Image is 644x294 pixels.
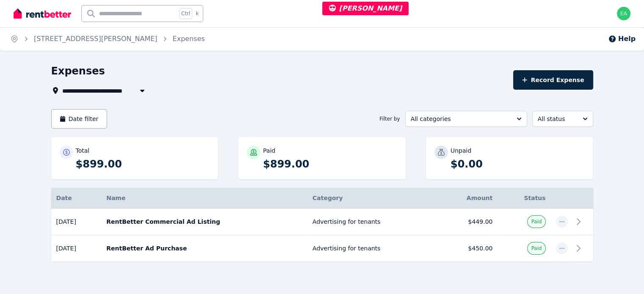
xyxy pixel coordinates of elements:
[76,157,210,171] p: $899.00
[179,8,192,19] span: Ctrl
[608,34,636,44] button: Help
[451,157,585,171] p: $0.00
[173,35,205,43] a: Expenses
[51,64,105,78] h1: Expenses
[532,111,593,127] button: All status
[437,188,498,209] th: Amount
[307,209,437,235] td: Advertising for tenants
[307,235,437,262] td: Advertising for tenants
[51,188,102,209] th: Date
[51,235,102,262] td: [DATE]
[531,245,542,252] span: Paid
[307,188,437,209] th: Category
[531,218,542,225] span: Paid
[329,4,402,12] span: [PERSON_NAME]
[196,10,199,17] span: k
[76,146,90,155] p: Total
[405,111,527,127] button: All categories
[437,235,498,262] td: $450.00
[101,188,307,209] th: Name
[263,146,275,155] p: Paid
[106,244,302,253] p: RentBetter Ad Purchase
[513,70,593,90] button: Record Expense
[451,146,471,155] p: Unpaid
[379,115,400,122] span: Filter by
[34,35,158,43] a: [STREET_ADDRESS][PERSON_NAME]
[437,209,498,235] td: $449.00
[106,217,302,226] p: RentBetter Commercial Ad Listing
[51,109,108,129] button: Date filter
[617,7,630,20] img: earl@rentbetter.com.au
[263,157,397,171] p: $899.00
[538,115,576,123] span: All status
[411,115,510,123] span: All categories
[14,7,71,20] img: RentBetter
[498,188,550,209] th: Status
[51,209,102,235] td: [DATE]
